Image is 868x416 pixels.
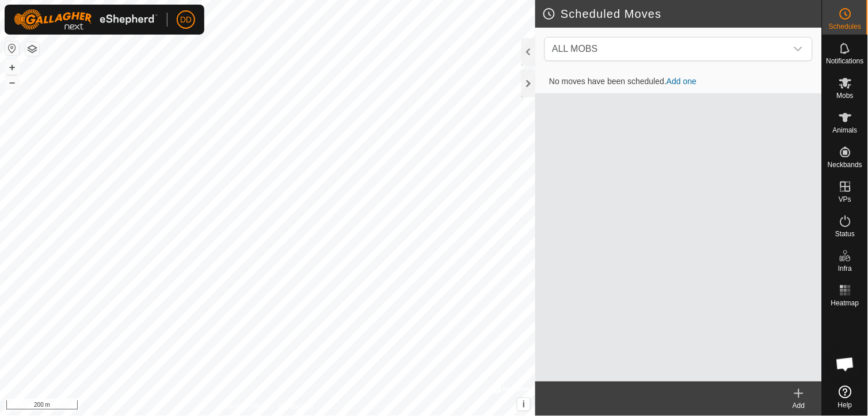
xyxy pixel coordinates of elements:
[828,161,862,168] span: Neckbands
[823,381,868,413] a: Help
[776,400,822,411] div: Add
[828,347,863,381] div: Open chat
[542,7,822,21] h2: Scheduled Moves
[839,196,851,203] span: VPs
[25,42,39,56] button: Map Layers
[523,399,525,409] span: i
[833,127,858,134] span: Animals
[517,398,530,411] button: i
[222,401,265,411] a: Privacy Policy
[838,265,852,272] span: Infra
[540,77,706,86] span: No moves have been scheduled.
[5,75,19,89] button: –
[547,37,787,60] span: ALL MOBS
[180,14,192,26] span: DD
[552,44,597,54] span: ALL MOBS
[5,60,19,74] button: +
[14,9,158,30] img: Gallagher Logo
[5,41,19,55] button: Reset Map
[279,401,313,411] a: Contact Us
[838,402,852,409] span: Help
[837,92,854,99] span: Mobs
[831,300,859,307] span: Heatmap
[835,230,855,237] span: Status
[829,23,861,30] span: Schedules
[827,58,864,65] span: Notifications
[667,77,696,86] a: Add one
[787,37,810,60] div: dropdown trigger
